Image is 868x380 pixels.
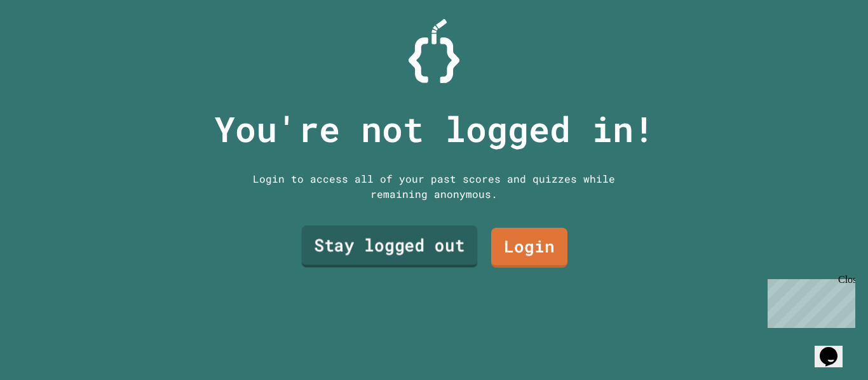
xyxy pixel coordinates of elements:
iframe: chat widget [763,274,855,328]
div: Chat with us now!Close [5,5,88,81]
p: You're not logged in! [214,103,654,155]
a: Stay logged out [302,226,478,268]
img: Logo.svg [409,19,459,83]
div: Login to access all of your past scores and quizzes while remaining anonymous. [243,171,625,202]
iframe: chat widget [815,329,855,367]
a: Login [491,228,567,268]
